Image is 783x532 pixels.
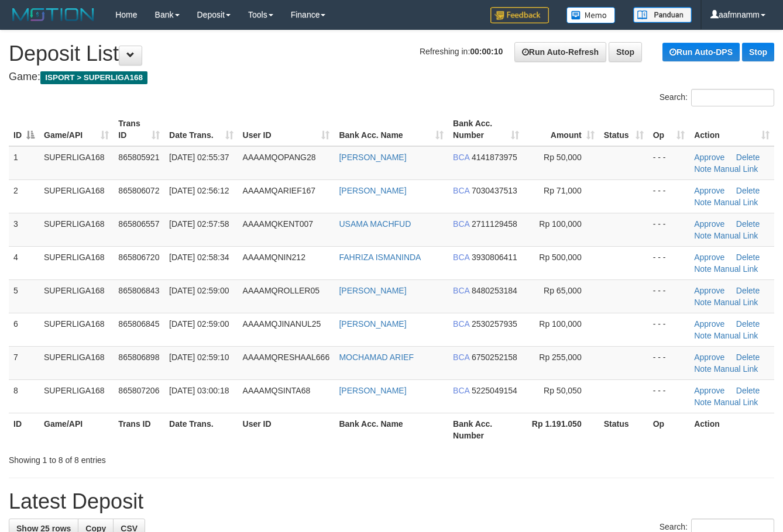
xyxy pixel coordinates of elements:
a: Note [694,164,712,174]
a: Approve [694,253,724,262]
td: SUPERLIGA168 [39,279,114,313]
span: BCA [453,319,469,329]
a: Manual Link [714,164,758,174]
span: [DATE] 02:59:00 [169,319,229,329]
th: Trans ID [114,413,164,446]
img: panduan.png [633,7,692,23]
span: 865805921 [118,153,159,162]
td: 8 [9,379,39,413]
a: Approve [694,219,724,229]
th: Action [689,413,774,446]
a: Approve [694,186,724,195]
span: Copy 2711129458 to clipboard [472,219,517,229]
span: BCA [453,353,469,362]
a: Delete [736,386,760,395]
span: Rp 100,000 [539,219,581,229]
div: Showing 1 to 8 of 8 entries [9,450,318,466]
th: Amount: activate to sort column ascending [524,113,599,146]
th: Status [599,413,648,446]
h4: Game: [9,71,774,83]
a: Approve [694,319,724,329]
td: 4 [9,246,39,279]
a: Note [694,198,712,207]
h1: Latest Deposit [9,490,774,513]
a: FAHRIZA ISMANINDA [339,253,421,262]
a: [PERSON_NAME] [339,286,406,295]
span: Copy 7030437513 to clipboard [472,186,517,195]
a: USAMA MACHFUD [339,219,411,229]
th: User ID [238,413,335,446]
img: Button%20Memo.svg [566,7,616,23]
a: Approve [694,286,724,295]
td: SUPERLIGA168 [39,313,114,346]
th: User ID: activate to sort column ascending [238,113,335,146]
a: [PERSON_NAME] [339,319,406,329]
th: Bank Acc. Number: activate to sort column ascending [448,113,524,146]
th: Date Trans.: activate to sort column ascending [164,113,238,146]
th: ID [9,413,39,446]
th: Status: activate to sort column ascending [599,113,648,146]
a: MOCHAMAD ARIEF [339,353,414,362]
span: BCA [453,219,469,229]
span: 865806843 [118,286,159,295]
strong: 00:00:10 [470,47,503,56]
a: Note [694,364,712,374]
span: Rp 255,000 [539,353,581,362]
a: [PERSON_NAME] [339,186,406,195]
span: Rp 71,000 [544,186,582,195]
span: 865806557 [118,219,159,229]
span: BCA [453,153,469,162]
span: Copy 5225049154 to clipboard [472,386,517,395]
td: - - - [648,179,690,213]
th: ID: activate to sort column descending [9,113,39,146]
a: Approve [694,353,724,362]
span: Rp 500,000 [539,253,581,262]
td: 5 [9,279,39,313]
td: SUPERLIGA168 [39,179,114,213]
td: SUPERLIGA168 [39,213,114,246]
td: - - - [648,146,690,180]
h1: Deposit List [9,42,774,65]
img: Feedback.jpg [490,7,549,23]
th: Bank Acc. Name [334,413,448,446]
td: SUPERLIGA168 [39,246,114,279]
th: Date Trans. [164,413,238,446]
td: - - - [648,213,690,246]
td: 1 [9,146,39,180]
a: Stop [609,42,642,62]
td: - - - [648,379,690,413]
span: 865807206 [118,386,159,395]
th: Game/API: activate to sort column ascending [39,113,114,146]
td: - - - [648,313,690,346]
span: AAAAMQKENT007 [243,219,314,229]
td: - - - [648,246,690,279]
td: - - - [648,346,690,379]
span: BCA [453,286,469,295]
span: Copy 8480253184 to clipboard [472,286,517,295]
img: MOTION_logo.png [9,6,98,23]
span: Rp 50,000 [544,153,582,162]
td: 6 [9,313,39,346]
a: Run Auto-Refresh [514,42,606,62]
span: [DATE] 03:00:18 [169,386,229,395]
span: Rp 65,000 [544,286,582,295]
a: Manual Link [714,331,758,340]
span: [DATE] 02:58:34 [169,253,229,262]
span: BCA [453,186,469,195]
a: Delete [736,286,760,295]
a: Approve [694,153,724,162]
span: [DATE] 02:59:10 [169,353,229,362]
input: Search: [691,89,774,106]
span: AAAAMQSINTA68 [243,386,311,395]
a: Delete [736,319,760,329]
td: - - - [648,279,690,313]
span: AAAAMQNIN212 [243,253,305,262]
a: Approve [694,386,724,395]
a: Delete [736,353,760,362]
span: Rp 50,050 [544,386,582,395]
td: 2 [9,179,39,213]
span: BCA [453,253,469,262]
a: [PERSON_NAME] [339,386,406,395]
span: [DATE] 02:59:00 [169,286,229,295]
a: Note [694,231,712,240]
